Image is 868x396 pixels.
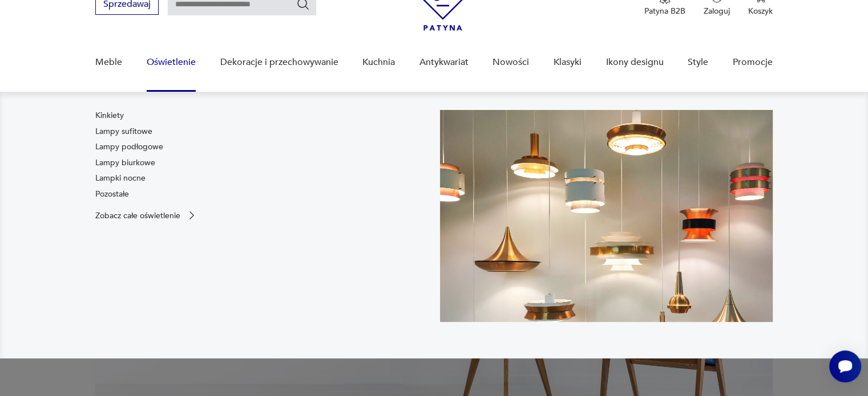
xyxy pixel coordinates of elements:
a: Lampy sufitowe [95,126,152,137]
a: Meble [95,40,122,84]
a: Nowości [492,40,529,84]
a: Lampy podłogowe [95,141,163,153]
a: Dekoracje i przechowywanie [220,40,338,84]
img: a9d990cd2508053be832d7f2d4ba3cb1.jpg [440,110,773,322]
a: Klasyki [554,40,582,84]
a: Kinkiety [95,110,124,121]
a: Ikony designu [605,40,663,84]
a: Sprzedawaj [95,1,159,9]
a: Style [688,40,708,84]
a: Pozostałe [95,189,129,200]
p: Koszyk [748,6,773,17]
a: Kuchnia [362,40,395,84]
p: Zobacz całe oświetlenie [95,212,180,219]
a: Lampki nocne [95,173,146,184]
p: Zaloguj [704,6,730,17]
p: Patyna B2B [644,6,685,17]
a: Oświetlenie [147,40,196,84]
a: Promocje [733,40,773,84]
a: Lampy biurkowe [95,157,155,169]
a: Zobacz całe oświetlenie [95,210,197,221]
a: Antykwariat [419,40,469,84]
iframe: Smartsupp widget button [829,350,861,382]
